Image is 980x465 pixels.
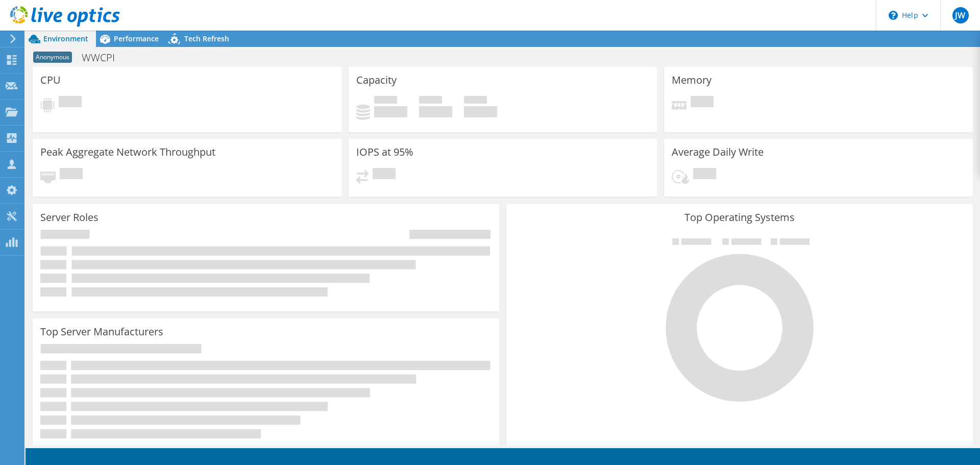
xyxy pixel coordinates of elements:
[184,34,229,43] span: Tech Refresh
[419,106,452,117] h4: 0 GiB
[419,96,442,106] span: Free
[356,75,397,86] h3: Capacity
[672,146,764,158] h3: Average Daily Write
[514,212,965,223] h3: Top Operating Systems
[40,326,163,337] h3: Top Server Manufacturers
[40,75,61,86] h3: CPU
[40,212,99,223] h3: Server Roles
[60,168,83,182] span: Pending
[59,96,82,110] span: Pending
[952,7,969,23] span: JW
[672,75,712,86] h3: Memory
[114,34,159,43] span: Performance
[356,146,413,158] h3: IOPS at 95%
[374,96,397,106] span: Used
[40,146,215,158] h3: Peak Aggregate Network Throughput
[374,106,407,117] h4: 0 GiB
[464,96,487,106] span: Total
[77,52,131,63] h1: WWCPI
[889,11,898,20] svg: \n
[373,168,396,182] span: Pending
[33,52,72,63] span: Anonymous
[691,96,714,110] span: Pending
[464,106,497,117] h4: 0 GiB
[43,34,88,43] span: Environment
[693,168,716,182] span: Pending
